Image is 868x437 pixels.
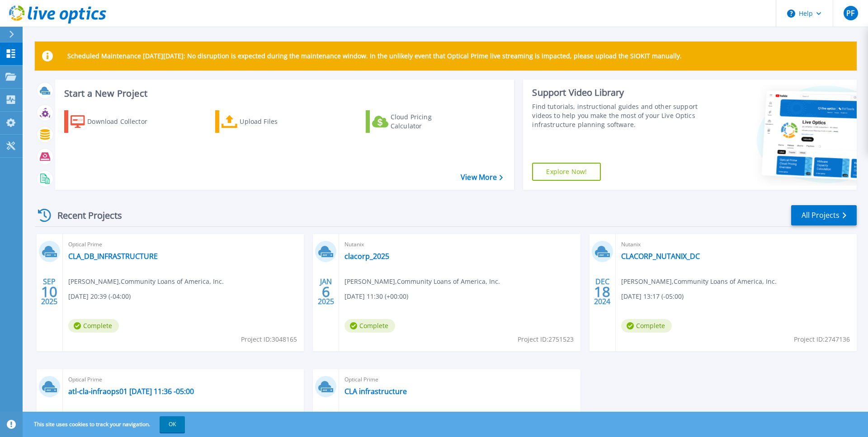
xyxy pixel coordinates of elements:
[621,277,777,287] span: [PERSON_NAME] , Community Loans of America, Inc.
[366,110,467,133] a: Cloud Pricing Calculator
[344,319,395,333] span: Complete
[41,275,58,308] div: SEP 2025
[68,252,158,261] a: CLA_DB_INFRASTRUCTURE
[241,334,297,344] span: Project ID: 3048165
[846,9,854,17] span: PF
[160,416,185,432] button: OK
[87,113,160,131] div: Download Collector
[621,252,700,261] a: CLACORP_NUTANIX_DC
[317,275,335,308] div: JAN 2025
[461,173,503,182] a: View More
[621,240,851,249] span: Nutanix
[791,205,857,226] a: All Projects
[532,163,601,181] a: Explore Now!
[344,240,575,249] span: Nutanix
[68,291,131,301] span: [DATE] 20:39 (-04:00)
[25,416,185,432] span: This site uses cookies to track your navigation.
[68,240,298,249] span: Optical Prime
[344,277,500,287] span: [PERSON_NAME] , Community Loans of America, Inc.
[67,52,682,60] p: Scheduled Maintenance [DATE][DATE]: No disruption is expected during the maintenance window. In t...
[344,252,389,261] a: clacorp_2025
[64,110,165,133] a: Download Collector
[68,375,298,385] span: Optical Prime
[391,113,463,131] div: Cloud Pricing Calculator
[215,110,316,133] a: Upload Files
[518,334,574,344] span: Project ID: 2751523
[68,387,194,396] a: atl-cla-infraops01 [DATE] 11:36 -05:00
[794,334,850,344] span: Project ID: 2747136
[41,288,57,296] span: 10
[594,275,611,308] div: DEC 2024
[344,375,575,385] span: Optical Prime
[322,288,330,296] span: 6
[68,319,119,333] span: Complete
[621,319,672,333] span: Complete
[64,89,503,99] h3: Start a New Project
[594,288,610,296] span: 18
[35,204,134,226] div: Recent Projects
[68,277,224,287] span: [PERSON_NAME] , Community Loans of America, Inc.
[621,291,684,301] span: [DATE] 13:17 (-05:00)
[240,113,312,131] div: Upload Files
[344,387,407,396] a: CLA infrastructure
[344,291,408,301] span: [DATE] 11:30 (+00:00)
[532,87,702,99] div: Support Video Library
[532,102,702,129] div: Find tutorials, instructional guides and other support videos to help you make the most of your L...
